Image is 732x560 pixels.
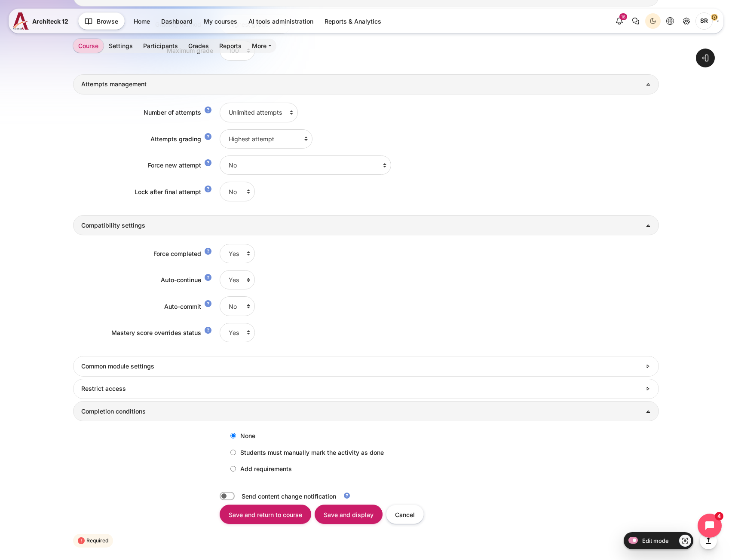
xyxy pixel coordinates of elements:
[612,13,627,29] div: Show notification window with 16 new notifications
[51,8,87,15] strong: 35 minutes
[78,12,125,30] button: Browse
[341,492,352,499] a: Help
[81,362,641,370] h3: Common module settings
[161,276,201,283] label: Auto-continue
[81,80,651,88] h3: Attempts management
[32,17,68,26] span: Architeck 12
[203,107,213,114] a: Help
[203,275,213,282] a: Help
[642,537,669,544] span: Edit mode
[619,13,627,20] div: 16
[3,35,434,55] p: This course will provide you with the essential knowledge and teach you the skills for integratin...
[78,536,86,545] i: Required field
[205,186,211,193] i: Help with Lock after final attempt
[81,385,641,393] h3: Restrict access
[203,160,213,167] a: Help
[679,13,694,29] a: Site administration
[73,534,113,548] div: Required
[183,39,214,53] a: Grades
[695,12,719,30] a: User menu
[205,134,211,141] i: Help with Attempts grading
[226,445,384,460] label: Students must manually mark the activity as done
[205,160,211,167] i: Help with Force new attempt
[203,249,213,256] a: Help
[13,12,72,30] a: A12 A12 Architeck 12
[81,408,651,415] h3: Completion conditions
[315,505,383,524] input: Save and display
[13,12,29,30] img: A12
[695,12,713,30] span: Songklod Riraroengjaratsaeng
[205,249,211,256] i: Help with Force completed
[247,39,276,53] a: More
[73,39,104,53] a: Course
[104,39,138,53] a: Settings
[199,14,242,28] a: My courses
[148,161,201,169] label: Force new attempt
[628,13,643,29] button: There are 0 unread conversations
[153,250,201,257] label: Force completed
[203,186,213,193] a: Help
[230,450,236,455] input: Students must manually mark the activity as done
[203,134,213,141] a: Help
[203,301,213,308] a: Help
[111,329,201,336] label: Mastery score overrides status
[205,107,211,114] i: Help with Number of attempts
[97,17,118,26] span: Browse
[138,39,183,53] a: Participants
[700,532,717,549] button: Go to top
[679,535,691,547] a: Show/Hide - Region
[150,135,201,143] label: Attempts grading
[242,492,357,501] label: Send content change notification
[319,14,386,28] a: Reports & Analytics
[343,492,351,499] i: Help with Send content change notification
[243,14,319,28] a: AI tools administration
[205,328,211,335] i: Help with Mastery score overrides status
[386,505,424,524] input: Cancel
[662,13,678,29] button: Languages
[226,429,255,443] label: None
[135,188,201,195] label: Lock after final attempt
[81,222,651,229] h3: Compatibility settings
[205,301,211,308] i: Help with Auto-commit
[646,15,659,27] div: Dark Mode
[230,433,236,438] input: None
[220,505,311,524] input: Save and return to course
[164,303,201,310] label: Auto-commit
[144,109,201,116] label: Number of attempts
[203,328,213,335] a: Help
[645,13,661,29] button: Light Mode Dark Mode
[226,462,292,476] label: Add requirements
[3,3,434,62] body: Rich text area. Press ALT-0 for help.
[156,14,198,28] a: Dashboard
[205,275,211,282] i: Help with Auto-continue
[230,466,236,472] input: Add requirements
[129,14,155,28] a: Home
[214,39,247,53] a: Reports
